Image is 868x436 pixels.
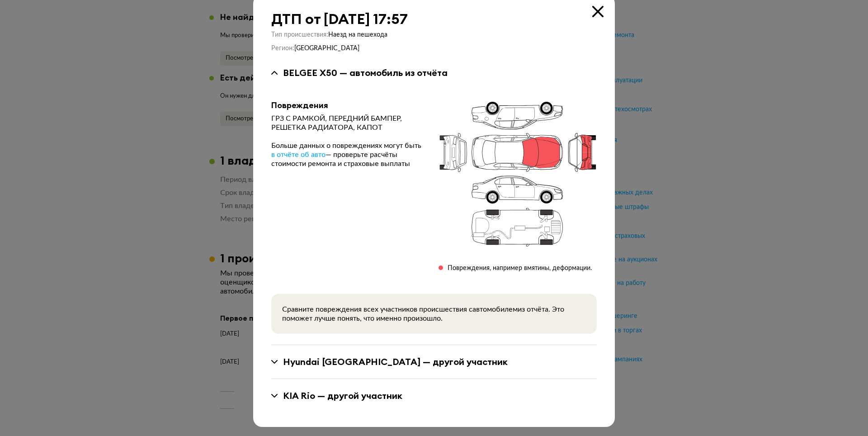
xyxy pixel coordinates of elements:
[448,264,592,272] div: Повреждения, например вмятины, деформации.
[271,44,597,52] div: Регион :
[271,151,325,158] span: в отчёте об авто
[271,150,325,159] a: в отчёте об авто
[328,32,387,38] span: Наезд на пешехода
[283,67,448,79] div: BELGEE X50 — автомобиль из отчёта
[271,141,424,168] div: Больше данных о повреждениях могут быть — проверьте расчёты стоимости ремонта и страховые выплаты
[271,100,424,110] div: Повреждения
[282,305,586,323] div: Сравните повреждения всех участников происшествия с автомобилем из отчёта. Это поможет лучше поня...
[294,45,359,52] span: [GEOGRAPHIC_DATA]
[283,390,402,402] div: KIA Rio — другой участник
[271,114,424,132] div: ГРЗ С РАМКОЙ, ПЕРЕДНИЙ БАМПЕР, РЕШЕТКА РАДИАТОРА, КАПОТ
[283,356,508,368] div: Hyundai [GEOGRAPHIC_DATA] — другой участник
[271,31,597,39] div: Тип происшествия :
[271,11,597,27] div: ДТП от [DATE] 17:57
